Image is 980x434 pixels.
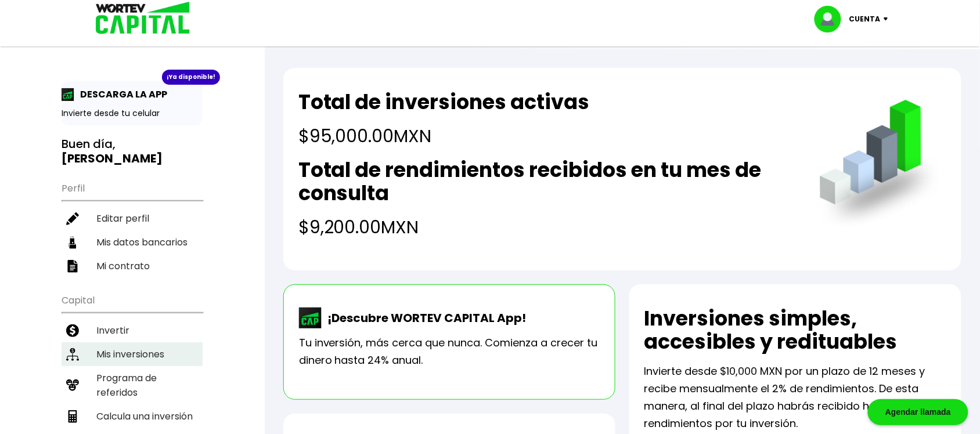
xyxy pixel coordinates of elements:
[644,363,946,432] p: Invierte desde $10,000 MXN por un plazo de 12 meses y recibe mensualmente el 2% de rendimientos. ...
[322,309,527,327] p: ¡Descubre WORTEV CAPITAL App!
[66,260,79,273] img: contrato-icon.f2db500c.svg
[881,17,896,21] img: icon-down
[62,207,203,230] a: Editar perfil
[62,366,203,404] a: Programa de referidos
[299,308,322,328] img: wortev-capital-app-icon
[62,137,203,166] h3: Buen día,
[66,379,79,392] img: recomiendanos-icon.9b8e9327.svg
[62,319,203,342] a: Invertir
[66,212,79,225] img: editar-icon.952d3147.svg
[62,150,163,167] b: [PERSON_NAME]
[298,214,797,240] h4: $9,200.00 MXN
[66,324,79,337] img: invertir-icon.b3b967d7.svg
[66,410,79,423] img: calculadora-icon.17d418c4.svg
[62,107,203,120] p: Invierte desde tu celular
[62,230,203,254] a: Mis datos bancarios
[868,399,968,425] div: Agendar llamada
[299,334,600,369] p: Tu inversión, más cerca que nunca. Comienza a crecer tu dinero hasta 24% anual.
[62,254,203,278] a: Mi contrato
[298,91,590,114] h2: Total de inversiones activas
[849,10,881,28] p: Cuenta
[62,404,203,428] a: Calcula una inversión
[62,342,203,366] a: Mis inversiones
[298,123,590,149] h4: $95,000.00 MXN
[815,100,946,232] img: grafica.516fef24.png
[162,70,220,85] div: ¡Ya disponible!
[74,87,167,102] p: DESCARGA LA APP
[644,307,946,353] h2: Inversiones simples, accesibles y redituables
[62,88,74,101] img: app-icon
[66,348,79,361] img: inversiones-icon.6695dc30.svg
[298,158,797,205] h2: Total de rendimientos recibidos en tu mes de consulta
[62,175,203,278] ul: Perfil
[815,6,849,32] img: profile-image
[66,236,79,249] img: datos-icon.10cf9172.svg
